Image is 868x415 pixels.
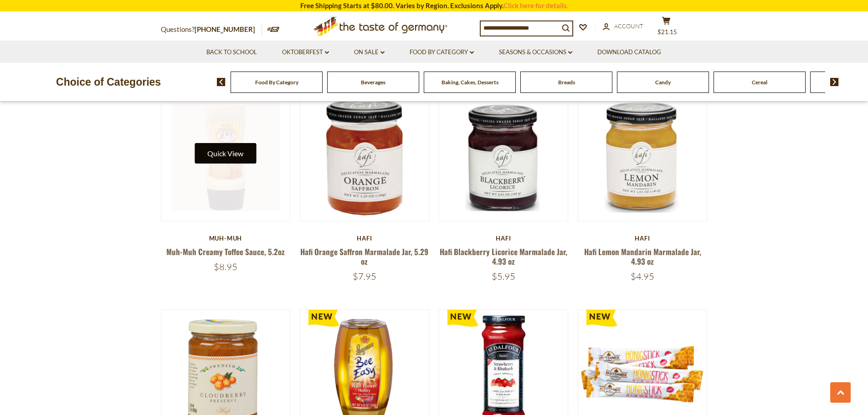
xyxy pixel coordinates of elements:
[217,78,226,86] img: previous arrow
[584,246,701,267] a: Hafi Lemon Mandarin Marmalade Jar, 4.93 oz
[442,79,498,86] a: Baking, Cakes, Desserts
[300,92,429,221] img: Hafi Orange Saffron Marmalade Jar, 5.29 oz
[161,92,290,221] img: Muh-Muh Creamy Toffee Sauce, 5.2oz
[282,47,329,57] a: Oktoberfest
[657,28,677,36] span: $21.15
[206,47,257,57] a: Back to School
[830,78,839,86] img: next arrow
[439,235,569,242] div: Hafi
[361,79,385,86] a: Beverages
[439,92,568,221] img: Hafi Blackberry Licorice Marmalade Jar, 4.93 oz
[597,47,661,57] a: Download Catalog
[578,235,708,242] div: Hafi
[255,79,298,86] a: Food By Category
[603,21,643,31] a: Account
[353,271,376,282] span: $7.95
[300,246,428,267] a: Hafi Orange Saffron Marmalade Jar, 5.29 oz
[578,92,707,221] img: Hafi Lemon Mandarin Marmalade Jar, 4.93 oz
[410,47,474,57] a: Food By Category
[653,16,680,39] button: $21.15
[161,24,262,36] p: Questions?
[655,79,671,86] a: Candy
[614,22,643,30] span: Account
[214,261,237,272] span: $8.95
[492,271,515,282] span: $5.95
[166,246,285,257] a: Muh-Muh Creamy Toffee Sauce, 5.2oz
[752,79,767,86] a: Cereal
[161,235,291,242] div: Muh-Muh
[499,47,572,57] a: Seasons & Occasions
[631,271,654,282] span: $4.95
[354,47,385,57] a: On Sale
[440,246,567,267] a: Hafi Blackberry Licorice Marmalade Jar, 4.93 oz
[503,1,568,10] a: Click here for details.
[195,143,256,164] button: Quick View
[558,79,575,86] a: Breads
[195,25,255,33] a: [PHONE_NUMBER]
[300,235,430,242] div: Hafi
